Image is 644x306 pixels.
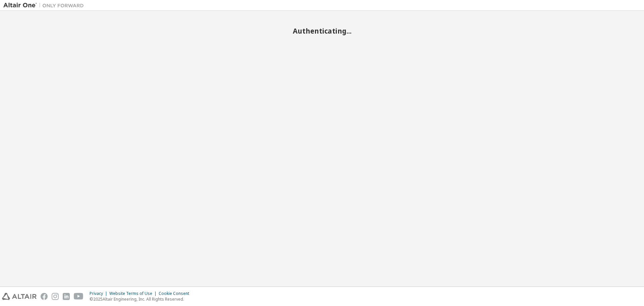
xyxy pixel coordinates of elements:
div: Website Terms of Use [109,291,159,296]
img: linkedin.svg [63,293,70,300]
h2: Authenticating... [3,27,641,35]
div: Privacy [90,291,109,296]
img: instagram.svg [52,293,59,300]
img: youtube.svg [74,293,84,300]
img: altair_logo.svg [2,293,37,300]
img: Altair One [3,2,87,9]
div: Cookie Consent [159,291,193,296]
p: © 2025 Altair Engineering, Inc. All Rights Reserved. [90,296,193,302]
img: facebook.svg [41,293,48,300]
